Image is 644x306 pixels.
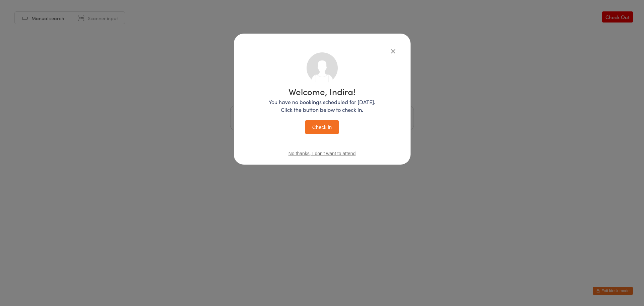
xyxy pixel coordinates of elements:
button: No thanks, I don't want to attend [288,151,356,156]
img: no_photo.png [307,52,338,84]
button: Check in [305,120,339,134]
p: You have no bookings scheduled for [DATE]. Click the button below to check in. [269,98,375,114]
h1: Welcome, Indira! [269,87,375,96]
